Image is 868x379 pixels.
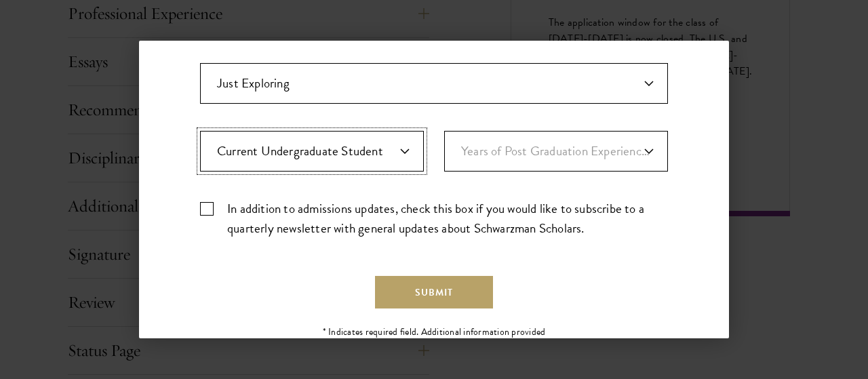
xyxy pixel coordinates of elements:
[200,199,668,238] div: Check this box to receive a quarterly newsletter with general updates about Schwarzman Scholars.
[200,131,424,172] div: Highest Level of Degree?*
[200,199,668,238] label: In addition to admissions updates, check this box if you would like to subscribe to a quarterly n...
[200,63,668,104] div: Anticipated Entry Term*
[317,325,551,353] div: * Indicates required field. Additional information provided will be used to personalize our commu...
[444,131,668,172] div: Years of Post Graduation Experience?*
[375,276,493,308] button: Submit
